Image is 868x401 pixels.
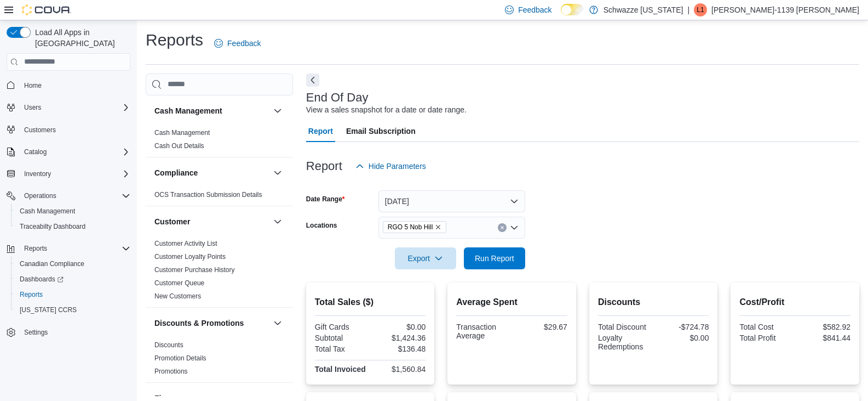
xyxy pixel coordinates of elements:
div: Gift Cards [315,323,368,331]
a: [US_STATE] CCRS [15,303,81,317]
a: Promotions [154,368,188,375]
input: Dark Mode [561,4,584,15]
span: Reports [20,242,130,255]
span: Customer Activity List [154,239,217,248]
a: Cash Management [154,129,210,137]
span: Feedback [518,4,551,15]
p: | [687,3,689,16]
button: Run Report [464,247,525,269]
button: Reports [2,241,135,256]
button: Open list of options [510,223,519,232]
div: Transaction Average [456,323,509,340]
div: $136.48 [372,344,426,353]
span: Catalog [20,145,130,159]
a: Discounts [154,341,183,349]
span: Reports [20,290,43,299]
span: Washington CCRS [15,303,130,317]
a: Promotion Details [154,354,206,362]
span: Cash Out Details [154,142,204,150]
a: Customer Purchase History [154,266,235,274]
span: L1 [697,3,704,16]
span: Inventory [24,170,51,178]
a: OCS Transaction Submission Details [154,191,262,199]
button: Users [2,100,135,115]
button: Operations [2,188,135,204]
div: Subtotal [315,334,368,342]
div: Loretta-1139 Chavez [694,3,707,16]
span: Customers [20,123,130,137]
a: Canadian Compliance [15,257,89,270]
h2: Total Sales ($) [315,296,426,309]
div: Total Discount [598,323,651,331]
h3: Customer [154,216,190,227]
span: Home [20,78,130,92]
div: Cash Management [146,126,293,157]
div: $1,424.36 [372,334,426,342]
button: Remove RGO 5 Nob Hill from selection in this group [435,224,441,230]
button: Customer [154,216,269,227]
a: Reports [15,288,47,301]
span: Settings [20,325,130,339]
button: Operations [20,189,61,202]
h3: Cash Management [154,105,222,116]
button: Inventory [20,167,55,180]
img: Cova [22,4,71,15]
span: Report [308,120,333,142]
button: Catalog [2,144,135,160]
span: Inventory [20,167,130,180]
span: OCS Transaction Submission Details [154,190,262,199]
nav: Complex example [7,73,130,369]
div: Total Tax [315,344,368,353]
h3: Compliance [154,167,198,178]
a: Customer Activity List [154,240,217,247]
button: Home [2,77,135,93]
strong: Total Invoiced [315,365,366,374]
button: [DATE] [378,190,525,212]
a: Customers [20,123,60,137]
span: Reports [24,244,47,253]
h2: Cost/Profit [739,296,850,309]
span: Operations [20,189,130,202]
button: Canadian Compliance [11,256,135,272]
button: Reports [11,287,135,302]
button: Cash Management [271,104,284,117]
button: Clear input [498,223,507,232]
div: $582.92 [797,323,850,331]
span: Cash Management [15,205,130,218]
span: Customer Queue [154,279,204,287]
button: Export [395,247,456,269]
div: Discounts & Promotions [146,338,293,382]
span: Email Subscription [346,120,416,142]
a: Dashboards [11,272,135,287]
a: Cash Management [15,205,79,218]
a: Customer Loyalty Points [154,253,226,261]
div: $841.44 [797,334,850,342]
button: Catalog [20,145,51,159]
span: RGO 5 Nob Hill [383,221,447,233]
div: $0.00 [656,334,709,342]
button: Compliance [154,167,269,178]
span: Canadian Compliance [20,259,84,268]
button: Compliance [271,166,284,179]
button: Cash Management [11,204,135,219]
span: New Customers [154,292,201,301]
div: Compliance [146,188,293,206]
a: Home [20,79,46,92]
div: Loyalty Redemptions [598,334,651,351]
button: Reports [20,242,51,255]
span: Cash Management [20,207,75,216]
span: Run Report [475,253,514,264]
h3: Discounts & Promotions [154,318,244,329]
span: Reports [15,288,130,301]
button: [US_STATE] CCRS [11,302,135,318]
a: New Customers [154,292,201,300]
span: Users [24,103,41,112]
span: Home [24,81,42,90]
a: Settings [20,326,52,339]
a: Feedback [210,32,265,54]
span: Dashboards [20,275,64,284]
span: RGO 5 Nob Hill [388,222,433,233]
span: Feedback [227,38,261,49]
span: Promotion Details [154,354,206,363]
span: Customer Purchase History [154,266,235,274]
